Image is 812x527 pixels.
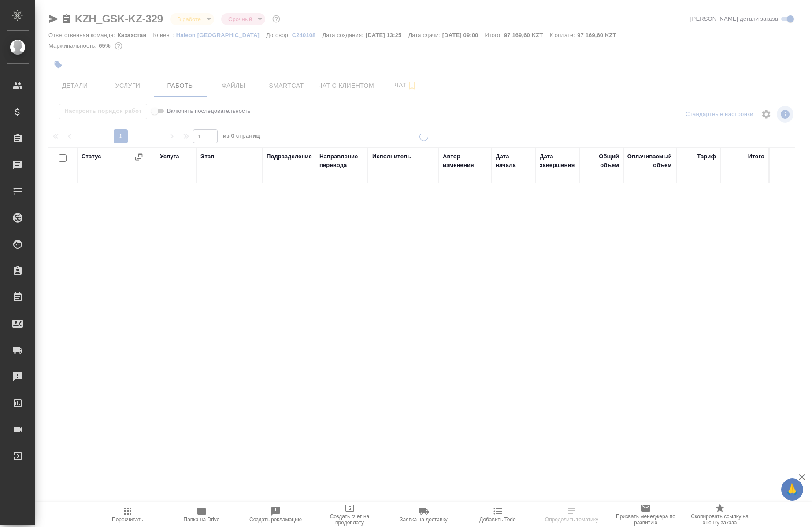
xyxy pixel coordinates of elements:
[614,513,678,526] span: Призвать менеджера по развитию
[535,502,609,527] button: Определить тематику
[91,502,165,527] button: Пересчитать
[82,152,101,161] div: Статус
[319,152,363,170] div: Направление перевода
[267,152,312,161] div: Подразделение
[609,502,683,527] button: Призвать менеджера по развитию
[748,152,764,161] div: Итого
[540,152,575,170] div: Дата завершения
[112,516,143,523] span: Пересчитать
[781,478,803,501] button: 🙏
[400,516,447,523] span: Заявка на доставку
[160,152,179,161] div: Услуга
[249,516,302,523] span: Создать рекламацию
[239,502,313,527] button: Создать рекламацию
[627,152,672,170] div: Оплачиваемый объем
[683,502,757,527] button: Скопировать ссылку на оценку заказа
[165,502,239,527] button: Папка на Drive
[688,513,752,526] span: Скопировать ссылку на оценку заказа
[200,152,214,161] div: Этап
[697,152,716,161] div: Тариф
[479,516,515,523] span: Добавить Todo
[584,152,619,170] div: Общий объем
[134,153,143,161] button: Сгруппировать
[496,152,531,170] div: Дата начала
[785,480,800,499] span: 🙏
[545,516,598,523] span: Определить тематику
[184,516,220,523] span: Папка на Drive
[318,513,382,526] span: Создать счет на предоплату
[313,502,387,527] button: Создать счет на предоплату
[443,152,487,170] div: Автор изменения
[387,502,461,527] button: Заявка на доставку
[461,502,535,527] button: Добавить Todo
[372,152,411,161] div: Исполнитель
